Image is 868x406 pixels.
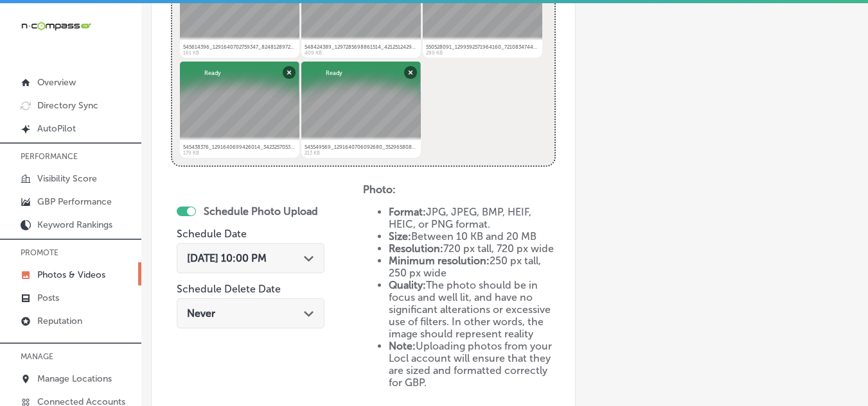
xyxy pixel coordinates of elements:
[37,316,82,326] p: Reputation
[389,242,555,255] li: 720 px tall, 720 px wide
[389,255,555,279] li: 250 px tall, 250 px wide
[389,242,443,255] strong: Resolution:
[37,77,76,88] p: Overview
[37,196,112,207] p: GBP Performance
[177,283,281,295] label: Schedule Delete Date
[389,279,426,291] strong: Quality:
[37,269,105,280] p: Photos & Videos
[389,206,426,218] strong: Format:
[37,292,59,303] p: Posts
[389,230,411,242] strong: Size:
[389,206,555,230] li: JPG, JPEG, BMP, HEIF, HEIC, or PNG format.
[37,373,112,384] p: Manage Locations
[37,123,76,134] p: AutoPilot
[389,340,416,352] strong: Note:
[21,20,91,32] img: 660ab0bf-5cc7-4cb8-ba1c-48b5ae0f18e60NCTV_CLogo_TV_Black_-500x88.png
[389,340,555,389] li: Uploading photos from your Locl account will ensure that they are sized and formatted correctly f...
[204,205,318,217] label: Schedule Photo Upload
[363,183,396,196] strong: Photo:
[37,100,98,111] p: Directory Sync
[389,279,555,340] li: The photo should be in focus and well lit, and have no significant alterations or excessive use o...
[37,173,97,184] p: Visibility Score
[389,230,555,242] li: Between 10 KB and 20 MB
[177,228,247,240] label: Schedule Date
[187,307,215,319] span: Never
[187,252,267,264] span: [DATE] 10:00 PM
[389,255,490,267] strong: Minimum resolution:
[37,219,112,230] p: Keyword Rankings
